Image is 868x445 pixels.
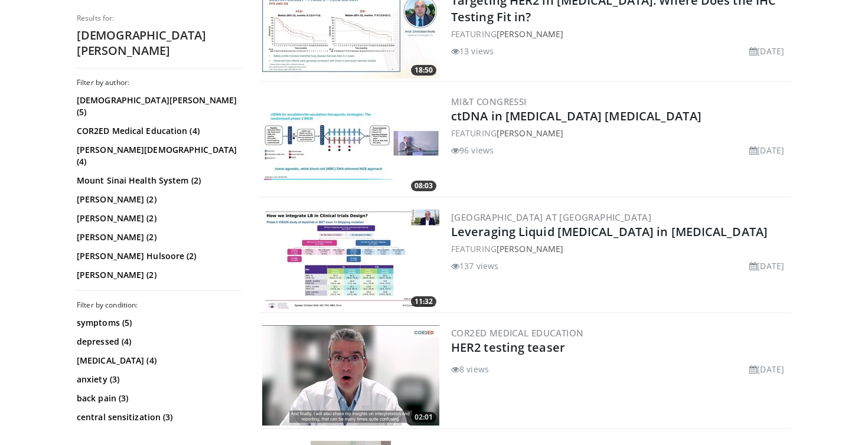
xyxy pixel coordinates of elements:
[77,212,239,224] a: [PERSON_NAME] (2)
[451,211,651,223] a: [GEOGRAPHIC_DATA] at [GEOGRAPHIC_DATA]
[77,336,239,348] a: depressed (4)
[451,127,789,139] div: FEATURING
[451,28,789,40] div: FEATURING
[497,127,563,139] a: [PERSON_NAME]
[451,339,565,355] a: HER2 testing teaser
[451,224,768,240] a: Leveraging Liquid [MEDICAL_DATA] in [MEDICAL_DATA]
[77,355,239,367] a: [MEDICAL_DATA] (4)
[77,269,239,281] a: [PERSON_NAME] (2)
[77,144,239,168] a: [PERSON_NAME][DEMOGRAPHIC_DATA] (4)
[77,411,239,423] a: central sensitization (3)
[497,243,563,254] a: [PERSON_NAME]
[77,300,242,310] h3: Filter by condition:
[411,412,436,423] span: 02:01
[262,325,439,426] a: 02:01
[77,392,239,404] a: back pain (3)
[411,65,436,76] span: 18:50
[77,125,239,137] a: COR2ED Medical Education (4)
[77,250,239,262] a: [PERSON_NAME] Hulsoore (2)
[77,231,239,243] a: [PERSON_NAME] (2)
[77,78,242,87] h3: Filter by author:
[77,317,239,329] a: symptoms (5)
[749,45,784,57] li: [DATE]
[451,108,701,124] a: ctDNA in [MEDICAL_DATA] [MEDICAL_DATA]
[77,28,242,58] h2: [DEMOGRAPHIC_DATA][PERSON_NAME]
[497,28,563,40] a: [PERSON_NAME]
[749,363,784,375] li: [DATE]
[262,325,439,426] img: 9e8e3089-f946-42a6-b711-b311cf271f05.300x170_q85_crop-smart_upscale.jpg
[77,94,239,118] a: [DEMOGRAPHIC_DATA][PERSON_NAME] (5)
[262,94,439,194] a: 08:03
[77,14,242,23] p: Results for:
[451,363,489,375] li: 8 views
[77,374,239,385] a: anxiety (3)
[77,194,239,205] a: [PERSON_NAME] (2)
[77,175,239,186] a: Mount Sinai Health System (2)
[749,144,784,156] li: [DATE]
[451,327,584,339] a: COR2ED Medical Education
[451,96,527,107] a: MI&T Congressi
[411,296,436,307] span: 11:32
[451,45,494,57] li: 13 views
[262,210,439,310] img: e8db31a8-b0f0-40fb-bf09-2feab414cef6.300x170_q85_crop-smart_upscale.jpg
[262,210,439,310] a: 11:32
[451,260,498,272] li: 137 views
[411,181,436,191] span: 08:03
[451,243,789,255] div: FEATURING
[749,260,784,272] li: [DATE]
[262,94,439,194] img: a14e7b09-712f-4c1e-9ac5-e9c3365b98d9.300x170_q85_crop-smart_upscale.jpg
[451,144,494,156] li: 96 views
